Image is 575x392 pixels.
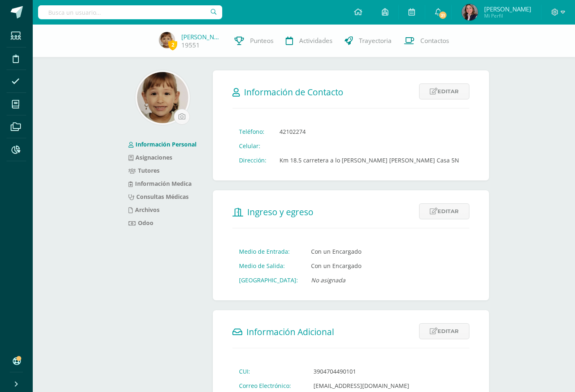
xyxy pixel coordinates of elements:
[38,5,222,19] input: Busca un usuario...
[304,244,368,259] td: Con un Encargado
[307,364,416,378] td: 3904704490101
[419,203,469,219] a: Editar
[232,139,273,153] td: Celular:
[232,273,304,287] td: [GEOGRAPHIC_DATA]:
[246,326,334,338] span: Información Adicional
[359,36,392,45] span: Trayectoria
[129,167,160,174] a: Tutores
[168,40,177,50] span: 2
[232,124,273,139] td: Teléfono:
[280,25,338,57] a: Actividades
[484,12,531,19] span: Mi Perfil
[419,323,469,339] a: Editar
[420,36,449,45] span: Contactos
[299,36,332,45] span: Actividades
[438,11,447,20] span: 31
[159,32,175,48] img: 36aa458b5701feddc1d7e0939cfcf034.png
[137,72,188,123] img: 72d9ac88438129c586524ef5e61bc54b.png
[398,25,455,57] a: Contactos
[129,219,153,227] a: Odoo
[129,140,196,148] a: Información Personal
[129,153,172,161] a: Asignaciones
[232,153,273,167] td: Dirección:
[181,33,222,41] a: [PERSON_NAME]
[338,25,398,57] a: Trayectoria
[129,180,192,187] a: Información Medica
[232,364,307,378] td: CUI:
[311,276,345,284] i: No asignada
[244,86,343,98] span: Información de Contacto
[232,244,304,259] td: Medio de Entrada:
[129,193,189,201] a: Consultas Médicas
[247,206,313,218] span: Ingreso y egreso
[484,5,531,13] span: [PERSON_NAME]
[462,4,478,20] img: 02931eb9dfe038bacbf7301e4bb6166e.png
[129,206,160,214] a: Archivos
[304,259,368,273] td: Con un Encargado
[419,83,469,99] a: Editar
[250,36,273,45] span: Punteos
[228,25,280,57] a: Punteos
[181,41,200,50] a: 19551
[273,124,466,139] td: 42102274
[232,259,304,273] td: Medio de Salida:
[273,153,466,167] td: Km 18.5 carretera a lo [PERSON_NAME] [PERSON_NAME] Casa 5N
